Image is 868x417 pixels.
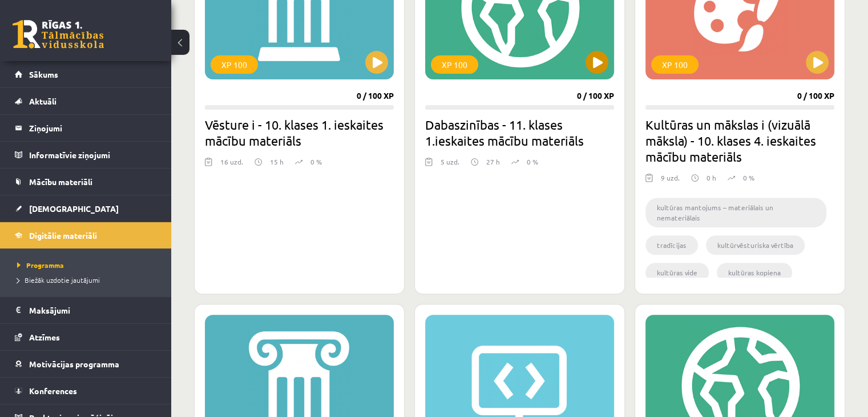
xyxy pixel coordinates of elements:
[29,297,157,323] legend: Maksājumi
[15,297,157,323] a: Maksājumi
[29,359,119,369] span: Motivācijas programma
[29,332,60,342] span: Atzīmes
[527,157,538,167] p: 0 %
[645,198,826,227] li: kultūras mantojums – materiālais un nemateriālais
[13,20,104,49] a: Rīgas 1. Tālmācības vidusskola
[29,203,119,214] span: [DEMOGRAPHIC_DATA]
[431,55,478,74] div: XP 100
[15,195,157,222] a: [DEMOGRAPHIC_DATA]
[220,157,243,174] div: 16 uzd.
[29,96,56,106] span: Aktuāli
[645,263,709,282] li: kultūras vide
[425,117,614,149] h2: Dabaszinības - 11. klases 1.ieskaites mācību materiāls
[205,117,394,149] h2: Vēsture i - 10. klases 1. ieskaites mācību materiāls
[15,115,157,141] a: Ziņojumi
[661,173,680,190] div: 9 uzd.
[17,260,64,270] span: Programma
[15,222,157,248] a: Digitālie materiāli
[486,157,500,167] p: 27 h
[706,173,716,183] p: 0 h
[270,157,284,167] p: 15 h
[15,61,157,87] a: Sākums
[17,275,160,285] a: Biežāk uzdotie jautājumi
[29,230,97,240] span: Digitālie materiāli
[651,55,699,74] div: XP 100
[211,55,258,74] div: XP 100
[29,386,77,396] span: Konferences
[29,115,157,141] legend: Ziņojumi
[17,275,100,284] span: Biežāk uzdotie jautājumi
[17,260,160,270] a: Programma
[15,88,157,114] a: Aktuāli
[29,177,92,187] span: Mācību materiāli
[441,157,459,174] div: 5 uzd.
[706,235,805,255] li: kultūrvēsturiska vērtība
[29,142,157,168] legend: Informatīvie ziņojumi
[717,263,792,282] li: kultūras kopiena
[743,173,754,183] p: 0 %
[15,142,157,168] a: Informatīvie ziņojumi
[15,169,157,195] a: Mācību materiāli
[15,351,157,377] a: Motivācijas programma
[15,324,157,350] a: Atzīmes
[310,157,322,167] p: 0 %
[645,117,834,165] h2: Kultūras un mākslas i (vizuālā māksla) - 10. klases 4. ieskaites mācību materiāls
[645,235,698,255] li: tradīcijas
[15,378,157,404] a: Konferences
[29,69,58,79] span: Sākums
